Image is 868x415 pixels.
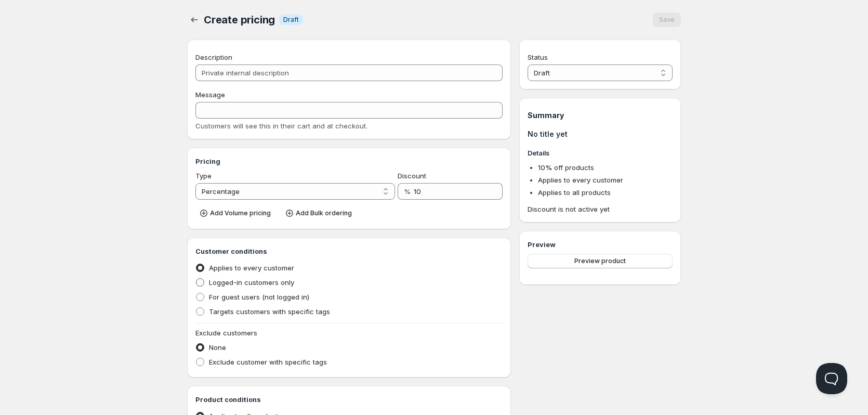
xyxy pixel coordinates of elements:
h3: Preview [528,239,673,250]
span: Targets customers with specific tags [209,307,330,316]
span: None [209,343,226,352]
h3: Details [528,148,673,158]
span: Applies to every customer [538,176,623,184]
span: Type [195,172,212,180]
h3: Product conditions [195,394,503,405]
h3: Customer conditions [195,246,503,256]
span: 10 % off products [538,163,594,172]
span: Exclude customers [195,329,257,337]
span: Draft [283,16,299,24]
span: Exclude customer with specific tags [209,358,327,366]
span: Status [528,53,548,61]
span: Add Bulk ordering [296,209,352,217]
span: Discount is not active yet [528,204,673,214]
span: Discount [398,172,426,180]
span: Message [195,90,225,99]
button: Add Bulk ordering [281,206,358,221]
span: Preview product [574,257,626,265]
input: Private internal description [195,64,503,81]
h3: Pricing [195,156,503,166]
iframe: Help Scout Beacon - Open [816,363,847,394]
button: Add Volume pricing [195,206,277,221]
span: Description [195,53,232,61]
span: Add Volume pricing [210,209,271,217]
span: % [404,187,411,196]
h1: No title yet [528,129,673,139]
h1: Summary [528,110,673,121]
span: Create pricing [204,14,275,26]
span: Applies to all products [538,188,611,197]
span: Applies to every customer [209,264,294,272]
span: For guest users (not logged in) [209,293,309,301]
span: Logged-in customers only [209,278,294,287]
button: Preview product [528,254,673,268]
span: Customers will see this in their cart and at checkout. [195,122,367,130]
